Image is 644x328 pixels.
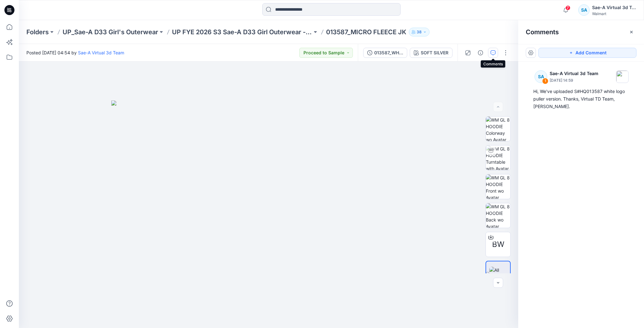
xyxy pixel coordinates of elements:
[489,267,510,280] img: All colorways
[486,117,510,141] img: WM GL 8 HOODIE Colorway wo Avatar
[172,28,312,36] a: UP FYE 2026 S3 Sae-A D33 Girl Outerwear - OZARK TRAIL
[492,239,504,250] span: BW
[26,49,124,56] span: Posted [DATE] 04:54 by
[538,48,636,58] button: Add Comment
[409,28,430,36] button: 38
[78,50,124,55] a: Sae-A Virtual 3d Team
[592,4,636,11] div: Sae-A Virtual 3d Team
[410,48,452,58] button: SOFT SILVER
[363,48,407,58] button: 013587_WHITE LOGO PULLER
[486,174,510,199] img: WM GL 8 HOODIE Front wo Avatar
[111,101,426,328] img: eyJhbGciOiJIUzI1NiIsImtpZCI6IjAiLCJzbHQiOiJzZXMiLCJ0eXAiOiJKV1QifQ.eyJkYXRhIjp7InR5cGUiOiJzdG9yYW...
[533,88,629,110] div: Hi, We've uploaded S#HQ013587 white logo puller version. Thanks, Virtual TD Team, [PERSON_NAME].
[565,5,570,10] span: 7
[486,203,510,228] img: WM GL 8 HOODIE Back wo Avatar
[421,49,448,56] div: SOFT SILVER
[486,145,510,170] img: WM GL 8 HOODIE Turntable with Avatar
[526,28,559,36] h2: Comments
[550,70,598,77] p: Sae-A Virtual 3d Team
[326,28,406,36] p: 013587_MICRO FLEECE JK
[417,29,422,36] p: 38
[63,28,158,36] a: UP_Sae-A D33 Girl's Outerwear
[374,49,403,56] div: 013587_WHITE LOGO PULLER
[542,78,548,84] div: 1
[26,28,49,36] a: Folders
[535,70,547,83] div: SA
[550,77,598,84] p: [DATE] 14:59
[592,11,636,16] div: Walmart
[578,4,590,16] div: SA
[475,48,486,58] button: Details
